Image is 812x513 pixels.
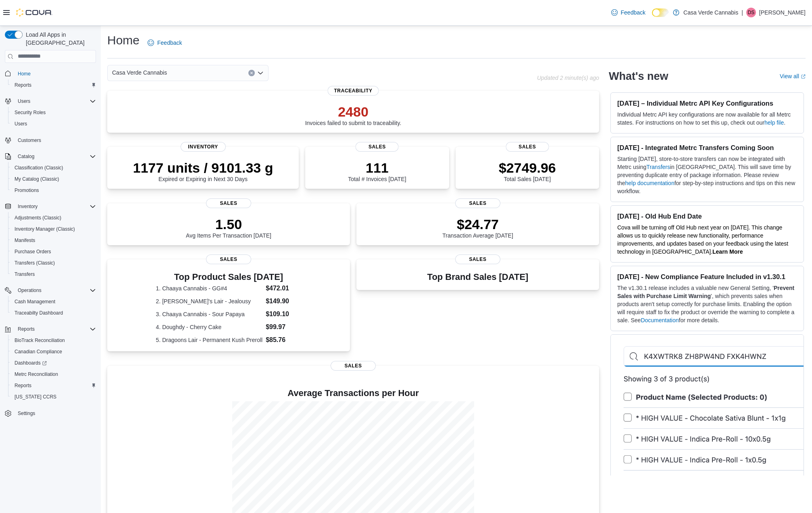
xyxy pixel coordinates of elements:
button: Users [8,118,99,129]
a: Transfers (Classic) [11,258,58,268]
span: Users [15,121,27,127]
span: Users [11,119,96,129]
dt: 5. Dragoons Lair - Permanent Kush Preroll [156,336,263,344]
div: Desiree Shay [746,8,756,17]
span: Metrc Reconciliation [15,371,58,377]
img: Cova [16,8,52,17]
button: Inventory [2,201,99,212]
a: [US_STATE] CCRS [11,392,60,402]
a: Manifests [11,236,38,245]
p: [PERSON_NAME] [759,8,806,17]
span: Feedback [157,39,182,47]
span: Sales [331,361,376,371]
p: Individual Metrc API key configurations are now available for all Metrc states. For instructions ... [617,111,797,127]
span: DS [748,8,755,17]
a: Feedback [144,35,185,51]
button: BioTrack Reconciliation [8,335,99,346]
span: Reports [11,80,96,90]
span: My Catalog (Classic) [15,176,59,182]
span: Security Roles [11,108,96,117]
span: Operations [15,286,96,295]
dt: 1. Chaaya Cannabis - GG#4 [156,284,263,292]
span: Catalog [15,152,96,161]
button: Operations [2,285,99,296]
span: Canadian Compliance [15,348,62,355]
p: Updated 2 minute(s) ago [537,75,599,81]
button: Transfers (Classic) [8,257,99,269]
strong: Prevent Sales with Purchase Limit Warning [617,285,794,299]
a: Documentation [641,317,679,323]
button: Cash Management [8,296,99,307]
dd: $472.01 [266,284,301,293]
a: Canadian Compliance [11,347,65,357]
button: Users [15,96,33,106]
span: Dashboards [11,358,96,368]
p: Casa Verde Cannabis [683,8,738,17]
span: Sales [455,254,500,264]
span: Reports [18,326,35,332]
dd: $109.10 [266,309,301,319]
span: Cash Management [15,298,55,305]
span: Inventory [181,142,226,152]
h4: Average Transactions per Hour [114,388,593,398]
span: Manifests [11,236,96,245]
a: Transfers [11,269,38,279]
span: Reports [15,82,31,88]
a: help documentation [625,180,674,186]
div: Total # Invoices [DATE] [348,160,406,182]
span: Sales [206,254,251,264]
button: Catalog [2,151,99,162]
span: Home [15,69,96,79]
span: Sales [506,142,549,152]
a: Customers [15,136,44,145]
span: Reports [15,382,31,389]
span: Customers [18,137,41,144]
dd: $85.76 [266,335,301,345]
h3: [DATE] – Individual Metrc API Key Configurations [617,99,797,107]
a: Reports [11,381,35,390]
span: Transfers [11,269,96,279]
a: Learn More [712,248,743,255]
span: Cash Management [11,297,96,307]
span: Reports [15,324,96,334]
a: Purchase Orders [11,247,54,256]
span: BioTrack Reconciliation [11,336,96,345]
span: Transfers (Classic) [11,258,96,268]
dt: 3. Chaaya Cannabis - Sour Papaya [156,310,263,318]
a: Metrc Reconciliation [11,369,61,379]
span: Transfers [15,271,35,277]
div: Invoices failed to submit to traceability. [305,104,402,126]
a: View allExternal link [780,73,806,79]
span: Classification (Classic) [15,165,63,171]
span: Adjustments (Classic) [11,213,96,223]
span: My Catalog (Classic) [11,174,96,184]
div: Expired or Expiring in Next 30 Days [133,160,273,182]
span: Inventory Manager (Classic) [11,224,96,234]
p: 1.50 [186,216,271,232]
button: Open list of options [257,70,264,76]
span: Inventory Manager (Classic) [15,226,75,232]
h3: [DATE] - Old Hub End Date [617,212,797,220]
span: Security Roles [15,109,46,116]
span: Cova will be turning off Old Hub next year on [DATE]. This change allows us to quickly release ne... [617,224,788,255]
a: Users [11,119,30,129]
span: Manifests [15,237,35,244]
p: Starting [DATE], store-to-store transfers can now be integrated with Metrc using in [GEOGRAPHIC_D... [617,155,797,195]
button: Adjustments (Classic) [8,212,99,223]
span: [US_STATE] CCRS [15,394,56,400]
button: Classification (Classic) [8,162,99,173]
a: Cash Management [11,297,58,307]
button: Inventory [15,202,41,211]
button: Catalog [15,152,37,161]
dd: $149.90 [266,296,301,306]
a: help file [764,119,784,126]
a: Settings [15,409,38,418]
p: The v1.30.1 release includes a valuable new General Setting, ' ', which prevents sales when produ... [617,284,797,324]
span: Transfers (Classic) [15,260,55,266]
span: Canadian Compliance [11,347,96,357]
button: Promotions [8,185,99,196]
h3: [DATE] - New Compliance Feature Included in v1.30.1 [617,273,797,281]
button: Reports [8,380,99,391]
